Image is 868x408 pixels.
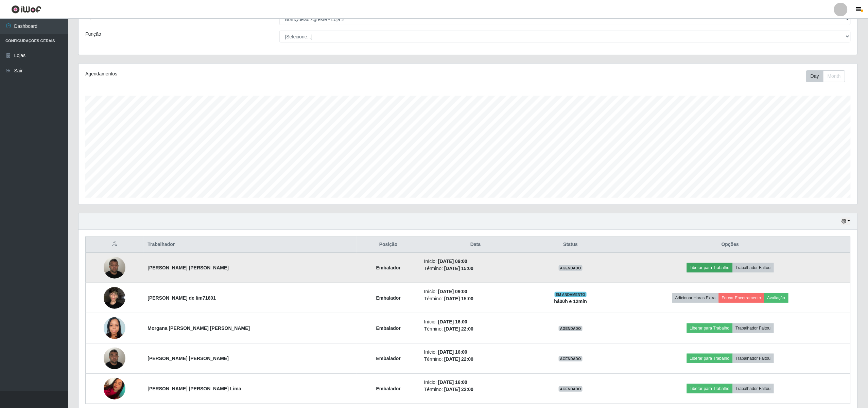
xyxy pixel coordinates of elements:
[559,356,583,361] span: AGENDADO
[687,323,733,333] button: Liberar para Trabalho
[806,70,845,82] div: First group
[376,265,401,270] strong: Embalador
[438,319,467,324] time: [DATE] 16:00
[147,325,250,331] strong: Morgana [PERSON_NAME] [PERSON_NAME]
[147,265,229,270] strong: [PERSON_NAME] [PERSON_NAME]
[554,299,587,304] strong: há 00 h e 12 min
[806,70,851,82] div: Toolbar with button groups
[444,326,473,332] time: [DATE] 22:00
[11,5,41,14] img: CoreUI Logo
[733,323,774,333] button: Trabalhador Faltou
[444,296,473,301] time: [DATE] 15:00
[104,283,125,312] img: 1725330158523.jpeg
[104,314,125,342] img: 1672757852075.jpeg
[806,70,823,82] button: Day
[733,384,774,393] button: Trabalhador Faltou
[424,258,527,265] li: Início:
[444,356,473,362] time: [DATE] 22:00
[444,387,473,392] time: [DATE] 22:00
[143,237,357,253] th: Trabalhador
[376,386,401,391] strong: Embalador
[438,349,467,355] time: [DATE] 16:00
[733,263,774,272] button: Trabalhador Faltou
[424,356,527,363] li: Término:
[823,70,845,82] button: Month
[559,265,583,271] span: AGENDADO
[438,259,467,264] time: [DATE] 09:00
[559,386,583,392] span: AGENDADO
[438,379,467,385] time: [DATE] 16:00
[85,70,398,77] div: Agendamentos
[104,374,125,403] img: 1733184056200.jpeg
[719,293,764,303] button: Forçar Encerramento
[424,349,527,356] li: Início:
[672,293,719,303] button: Adicionar Horas Extra
[610,237,850,253] th: Opções
[687,354,733,363] button: Liberar para Trabalho
[424,386,527,393] li: Término:
[559,326,583,331] span: AGENDADO
[147,386,241,391] strong: [PERSON_NAME] [PERSON_NAME] Lima
[147,295,216,301] strong: [PERSON_NAME] de lim71601
[147,356,229,361] strong: [PERSON_NAME] [PERSON_NAME]
[424,325,527,333] li: Término:
[555,292,587,297] span: EM ANDAMENTO
[424,318,527,325] li: Início:
[687,384,733,393] button: Liberar para Trabalho
[438,289,467,294] time: [DATE] 09:00
[444,266,473,271] time: [DATE] 15:00
[376,325,401,331] strong: Embalador
[104,344,125,373] img: 1714957062897.jpeg
[687,263,733,272] button: Liberar para Trabalho
[420,237,531,253] th: Data
[764,293,788,303] button: Avaliação
[376,295,401,301] strong: Embalador
[104,253,125,282] img: 1714957062897.jpeg
[531,237,610,253] th: Status
[424,288,527,295] li: Início:
[424,295,527,302] li: Término:
[376,356,401,361] strong: Embalador
[733,354,774,363] button: Trabalhador Faltou
[424,265,527,272] li: Término:
[357,237,420,253] th: Posição
[424,379,527,386] li: Início:
[85,31,101,38] label: Função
